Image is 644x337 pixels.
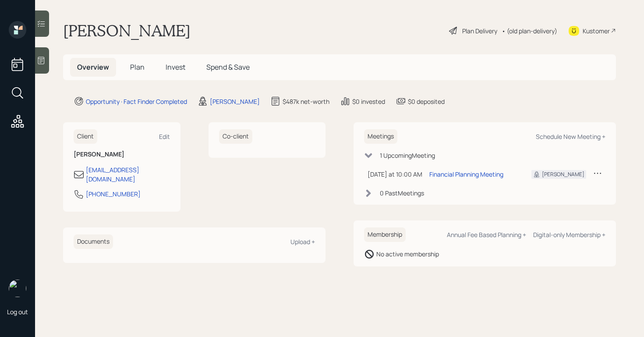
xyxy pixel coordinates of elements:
[364,129,397,144] h6: Meetings
[86,189,141,199] div: [PHONE_NUMBER]
[380,188,424,198] div: 0 Past Meeting s
[86,165,170,184] div: [EMAIL_ADDRESS][DOMAIN_NAME]
[219,129,252,144] h6: Co-client
[159,132,170,141] div: Edit
[542,170,584,178] div: [PERSON_NAME]
[368,170,422,179] div: [DATE] at 10:00 AM
[283,97,329,106] div: $487k net-worth
[408,97,445,106] div: $0 deposited
[502,26,557,35] div: • (old plan-delivery)
[429,170,503,179] div: Financial Planning Meeting
[74,129,97,144] h6: Client
[462,26,497,35] div: Plan Delivery
[77,62,109,72] span: Overview
[63,21,191,40] h1: [PERSON_NAME]
[536,132,605,141] div: Schedule New Meeting +
[74,234,113,249] h6: Documents
[376,249,439,259] div: No active membership
[352,97,385,106] div: $0 invested
[86,97,187,106] div: Opportunity · Fact Finder Completed
[583,26,610,35] div: Kustomer
[74,151,170,158] h6: [PERSON_NAME]
[210,97,260,106] div: [PERSON_NAME]
[7,308,28,316] div: Log out
[290,238,315,246] div: Upload +
[364,227,406,242] h6: Membership
[166,62,185,72] span: Invest
[533,231,605,239] div: Digital-only Membership +
[9,280,26,297] img: retirable_logo.png
[447,231,526,239] div: Annual Fee Based Planning +
[130,62,145,72] span: Plan
[380,151,435,160] div: 1 Upcoming Meeting
[206,62,250,72] span: Spend & Save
